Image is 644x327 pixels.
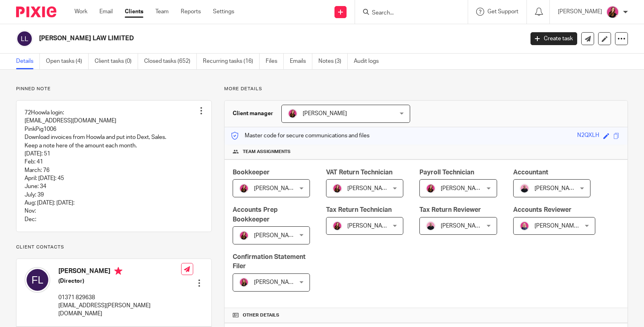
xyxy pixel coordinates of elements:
span: [PERSON_NAME] [303,111,347,116]
img: Bio%20-%20Kemi%20.png [520,184,529,193]
span: [PERSON_NAME] [254,186,298,191]
a: Reports [181,8,201,16]
a: Open tasks (4) [46,54,89,69]
p: Client contacts [16,244,212,250]
a: Work [74,8,87,16]
span: [PERSON_NAME] [441,223,485,229]
a: Create task [530,32,577,45]
img: 21.png [239,184,249,193]
img: svg%3E [25,267,50,293]
i: Primary [114,267,122,275]
h5: (Director) [58,277,181,285]
img: Bio%20-%20Kemi%20.png [426,221,436,231]
span: Accountant [513,169,548,176]
img: 21.png [606,6,619,19]
a: Closed tasks (652) [144,54,197,69]
a: Audit logs [354,54,385,69]
img: 21.png [426,184,436,193]
input: Search [371,10,444,17]
img: 17.png [239,277,249,287]
p: More details [224,86,628,92]
span: [PERSON_NAME] [441,186,485,191]
p: [PERSON_NAME] [558,8,602,16]
a: Client tasks (0) [95,54,138,69]
span: [PERSON_NAME] FCCA [535,223,595,229]
p: Master code for secure communications and files [231,132,369,140]
a: Details [16,54,40,69]
a: Recurring tasks (16) [203,54,260,69]
div: N2QXLH [577,131,599,141]
span: [PERSON_NAME] [254,233,298,238]
span: Accounts Reviewer [513,207,572,213]
span: Tax Return Reviewer [419,207,481,213]
p: 01371 829638 [58,294,181,302]
a: Notes (3) [318,54,348,69]
img: 21.png [288,109,297,118]
img: Cheryl%20Sharp%20FCCA.png [520,221,529,231]
span: [PERSON_NAME] [347,223,392,229]
h4: [PERSON_NAME] [58,267,181,277]
a: Emails [290,54,312,69]
h3: Client manager [233,110,273,118]
span: VAT Return Technician [326,169,392,176]
span: Payroll Technician [419,169,474,176]
p: [EMAIL_ADDRESS][PERSON_NAME][DOMAIN_NAME] [58,302,181,318]
span: Get Support [487,9,518,14]
a: Team [155,8,169,16]
img: 21.png [332,221,342,231]
img: 21.png [239,231,249,240]
img: Pixie [16,6,56,17]
span: [PERSON_NAME] [535,186,579,191]
h2: [PERSON_NAME] LAW LIMITED [39,34,423,43]
span: Team assignments [243,149,291,155]
a: Settings [213,8,234,16]
a: Files [266,54,284,69]
span: [PERSON_NAME] [254,279,298,285]
span: Tax Return Technician [326,207,392,213]
p: Pinned note [16,86,212,92]
img: svg%3E [16,30,33,47]
a: Email [99,8,113,16]
span: Confirmation Statement Filer [233,254,305,269]
span: Bookkeeper [233,169,270,176]
a: Clients [125,8,143,16]
span: [PERSON_NAME] [347,186,392,191]
img: 21.png [332,184,342,193]
span: Other details [243,312,279,319]
span: Accounts Prep Bookkeeper [233,207,278,222]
